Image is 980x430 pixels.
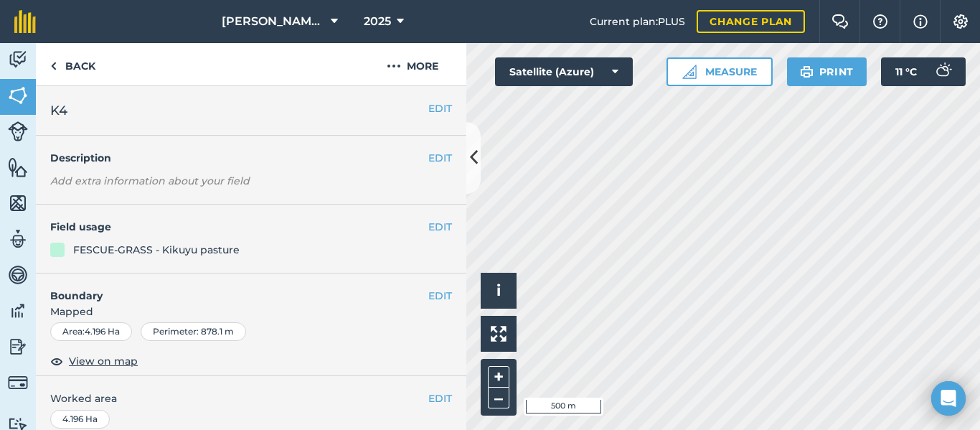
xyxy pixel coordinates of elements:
[913,13,928,30] img: svg+xml;base64,PHN2ZyB4bWxucz0iaHR0cDovL3d3dy53My5vcmcvMjAwMC9zdmciIHdpZHRoPSIxNyIgaGVpZ2h0PSIxNy...
[488,388,509,408] button: –
[50,57,57,75] img: svg+xml;base64,PHN2ZyB4bWxucz0iaHR0cDovL3d3dy53My5vcmcvMjAwMC9zdmciIHdpZHRoPSI5IiBoZWlnaHQ9IjI0Ii...
[69,353,138,369] span: View on map
[931,381,966,416] div: Open Intercom Messenger
[881,57,966,86] button: 11 °C
[8,192,28,214] img: svg+xml;base64,PHN2ZyB4bWxucz0iaHR0cDovL3d3dy53My5vcmcvMjAwMC9zdmciIHdpZHRoPSI1NiIgaGVpZ2h0PSI2MC...
[222,13,325,30] span: [PERSON_NAME] farm
[387,57,401,75] img: svg+xml;base64,PHN2ZyB4bWxucz0iaHR0cDovL3d3dy53My5vcmcvMjAwMC9zdmciIHdpZHRoPSIyMCIgaGVpZ2h0PSIyNC...
[488,366,509,388] button: +
[50,391,452,406] span: Worked area
[50,410,110,429] div: 4.196 Ha
[952,14,969,29] img: A cog icon
[872,14,889,29] img: A question mark icon
[481,273,517,309] button: i
[697,10,805,33] a: Change plan
[491,326,507,342] img: Four arrows, one pointing top left, one top right, one bottom right and the last bottom left
[495,57,633,86] button: Satellite (Azure)
[428,150,452,166] button: EDIT
[8,121,28,141] img: svg+xml;base64,PD94bWwgdmVyc2lvbj0iMS4wIiBlbmNvZGluZz0idXRmLTgiPz4KPCEtLSBHZW5lcmF0b3I6IEFkb2JlIE...
[50,352,63,370] img: svg+xml;base64,PHN2ZyB4bWxucz0iaHR0cDovL3d3dy53My5vcmcvMjAwMC9zdmciIHdpZHRoPSIxOCIgaGVpZ2h0PSIyNC...
[428,391,452,406] button: EDIT
[8,228,28,250] img: svg+xml;base64,PD94bWwgdmVyc2lvbj0iMS4wIiBlbmNvZGluZz0idXRmLTgiPz4KPCEtLSBHZW5lcmF0b3I6IEFkb2JlIE...
[666,57,773,86] button: Measure
[8,264,28,286] img: svg+xml;base64,PD94bWwgdmVyc2lvbj0iMS4wIiBlbmNvZGluZz0idXRmLTgiPz4KPCEtLSBHZW5lcmF0b3I6IEFkb2JlIE...
[36,274,428,304] h4: Boundary
[428,288,452,304] button: EDIT
[36,43,110,85] a: Back
[50,101,67,121] span: K4
[14,10,36,33] img: fieldmargin Logo
[8,373,28,393] img: svg+xml;base64,PD94bWwgdmVyc2lvbj0iMS4wIiBlbmNvZGluZz0idXRmLTgiPz4KPCEtLSBHZW5lcmF0b3I6IEFkb2JlIE...
[50,150,452,166] h4: Description
[928,57,957,86] img: svg+xml;base64,PD94bWwgdmVyc2lvbj0iMS4wIiBlbmNvZGluZz0idXRmLTgiPz4KPCEtLSBHZW5lcmF0b3I6IEFkb2JlIE...
[895,57,917,86] span: 11 ° C
[8,85,28,106] img: svg+xml;base64,PHN2ZyB4bWxucz0iaHR0cDovL3d3dy53My5vcmcvMjAwMC9zdmciIHdpZHRoPSI1NiIgaGVpZ2h0PSI2MC...
[787,57,867,86] button: Print
[800,63,814,80] img: svg+xml;base64,PHN2ZyB4bWxucz0iaHR0cDovL3d3dy53My5vcmcvMjAwMC9zdmciIHdpZHRoPSIxOSIgaGVpZ2h0PSIyNC...
[8,300,28,322] img: svg+xml;base64,PD94bWwgdmVyc2lvbj0iMS4wIiBlbmNvZGluZz0idXRmLTgiPz4KPCEtLSBHZW5lcmF0b3I6IEFkb2JlIE...
[682,65,697,79] img: Ruler icon
[73,242,240,258] div: FESCUE-GRASS - Kikuyu pasture
[50,352,138,370] button: View on map
[359,43,466,85] button: More
[8,49,28,70] img: svg+xml;base64,PD94bWwgdmVyc2lvbj0iMS4wIiBlbmNvZGluZz0idXRmLTgiPz4KPCEtLSBHZW5lcmF0b3I6IEFkb2JlIE...
[8,336,28,357] img: svg+xml;base64,PD94bWwgdmVyc2lvbj0iMS4wIiBlbmNvZGluZz0idXRmLTgiPz4KPCEtLSBHZW5lcmF0b3I6IEFkb2JlIE...
[428,219,452,235] button: EDIT
[496,281,501,299] span: i
[50,219,428,235] h4: Field usage
[50,174,250,187] em: Add extra information about your field
[141,322,246,341] div: Perimeter : 878.1 m
[428,101,452,116] button: EDIT
[36,304,466,319] span: Mapped
[831,14,849,29] img: Two speech bubbles overlapping with the left bubble in the forefront
[50,322,132,341] div: Area : 4.196 Ha
[8,156,28,178] img: svg+xml;base64,PHN2ZyB4bWxucz0iaHR0cDovL3d3dy53My5vcmcvMjAwMC9zdmciIHdpZHRoPSI1NiIgaGVpZ2h0PSI2MC...
[364,13,391,30] span: 2025
[590,14,685,29] span: Current plan : PLUS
